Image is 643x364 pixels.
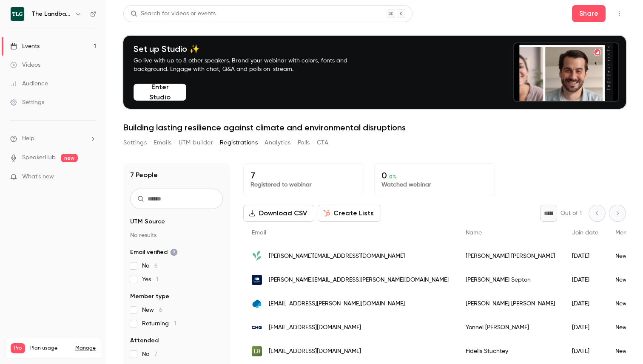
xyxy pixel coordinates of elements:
p: Out of 1 [560,209,582,217]
li: help-dropdown-opener [10,134,96,143]
span: No [142,350,157,358]
button: Emails [154,136,171,150]
div: [PERSON_NAME] [PERSON_NAME] [457,292,563,316]
div: [DATE] [563,292,607,316]
div: Videos [10,61,40,69]
span: UTM Source [130,217,165,226]
h4: Set up Studio ✨ [134,44,367,54]
div: [DATE] [563,339,607,363]
div: [PERSON_NAME] Septon [457,268,563,292]
div: Settings [10,98,44,107]
div: Search for videos or events [131,9,216,18]
img: growgrounds.org [252,251,262,261]
span: [EMAIL_ADDRESS][DOMAIN_NAME] [269,347,361,356]
span: Attended [130,336,159,345]
span: 0 % [389,174,397,180]
div: [PERSON_NAME] [PERSON_NAME] [457,244,563,268]
span: [PERSON_NAME][EMAIL_ADDRESS][DOMAIN_NAME] [269,252,405,261]
button: Settings [123,136,147,150]
p: No results [130,231,223,240]
span: 1 [174,321,176,327]
button: Enter Studio [134,84,186,101]
button: Analytics [265,136,291,150]
iframe: Noticeable Trigger [86,173,96,181]
span: New [142,306,162,314]
div: [DATE] [563,244,607,268]
span: Yes [142,275,158,284]
div: Fidelis Stuchtey [457,339,563,363]
span: [EMAIL_ADDRESS][DOMAIN_NAME] [269,323,361,332]
span: Help [22,134,34,143]
span: No [142,262,158,270]
img: royalroads.ca [252,275,262,285]
span: [PERSON_NAME][EMAIL_ADDRESS][PERSON_NAME][DOMAIN_NAME] [269,276,449,285]
button: Share [572,5,606,22]
span: Pro [11,343,25,353]
img: chg-meridian.com [252,322,262,333]
span: 6 [159,307,162,313]
h6: The Landbanking Group [31,10,71,18]
span: Email [252,230,266,236]
div: Audience [10,79,48,88]
button: CTA [317,136,328,150]
span: 1 [156,277,158,282]
p: Registered to webinar [250,181,357,189]
button: UTM builder [179,136,213,150]
span: 6 [154,263,158,269]
p: 0 [381,170,488,181]
h1: 7 People [130,170,158,180]
button: Download CSV [243,205,314,222]
p: 7 [250,170,357,181]
span: 7 [154,351,157,357]
button: Create Lists [318,205,381,222]
span: [EMAIL_ADDRESS][PERSON_NAME][DOMAIN_NAME] [269,299,405,308]
span: Plan usage [30,345,70,352]
span: Name [466,230,482,236]
div: Yonnel [PERSON_NAME] [457,316,563,339]
p: Watched webinar [381,181,488,189]
img: capgemini.com [252,299,262,309]
a: Manage [75,345,96,352]
div: [DATE] [563,268,607,292]
a: SpeakerHub [22,153,56,162]
span: Member type [130,292,169,301]
h1: Building lasting resilience against climate and environmental disruptions [123,122,626,133]
button: Polls [298,136,310,150]
span: Join date [572,230,598,236]
span: new [61,154,78,162]
span: Email verified [130,248,178,257]
div: Events [10,42,40,51]
p: Go live with up to 8 other speakers. Brand your webinar with colors, fonts and background. Engage... [134,56,367,73]
button: Registrations [220,136,258,150]
div: [DATE] [563,316,607,339]
img: The Landbanking Group [11,7,24,21]
img: thelandbankinggroup.com [252,346,262,356]
span: Returning [142,319,176,328]
span: What's new [22,172,54,181]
